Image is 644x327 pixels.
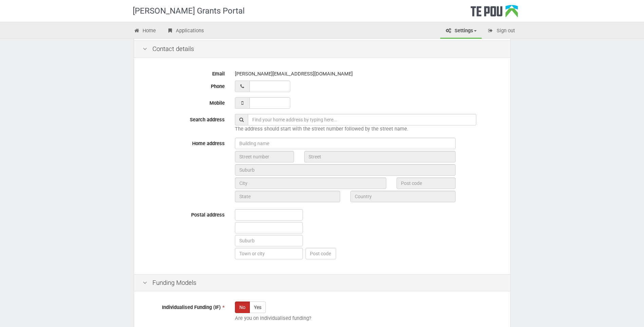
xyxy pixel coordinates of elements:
input: State [235,191,340,202]
input: Building name [235,138,456,149]
input: Post code [306,248,336,259]
input: Suburb [235,235,303,246]
span: The address should start with the street number followed by the street name. [235,126,408,132]
label: Email [137,68,230,78]
span: Phone [211,83,225,89]
input: Suburb [235,164,456,176]
div: [PERSON_NAME][EMAIL_ADDRESS][DOMAIN_NAME] [235,68,502,80]
div: Contact details [134,40,510,58]
div: Funding Models [134,274,510,292]
label: Yes [250,302,266,313]
label: Home address [137,138,230,147]
div: Te Pou Logo [471,5,518,22]
input: Street number [235,151,294,162]
input: Town or city [235,248,303,259]
span: Postal address [191,212,225,218]
a: Settings [440,24,482,39]
label: Search address [137,114,230,123]
span: Mobile [209,100,225,106]
label: No [235,302,250,313]
a: Applications [162,24,209,39]
span: Individualised Funding (IF) [162,304,221,310]
input: Country [350,191,456,202]
input: Street [304,151,456,162]
a: Home [129,24,161,39]
input: Find your home address by typing here... [248,114,476,125]
input: City [235,177,386,189]
a: Sign out [482,24,520,39]
p: Are you on individualised funding? [235,315,502,322]
input: Post code [397,177,456,189]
